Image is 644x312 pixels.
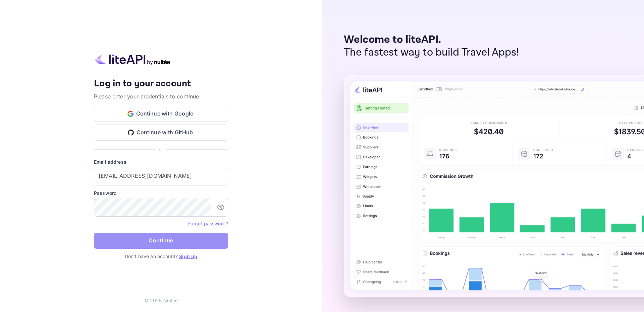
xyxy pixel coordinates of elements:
input: Enter your email address [94,167,228,185]
label: Password [94,189,228,197]
p: Welcome to liteAPI. [344,33,519,46]
a: Forget password? [188,220,228,227]
button: Continue with GitHub [94,125,228,141]
h4: Log in to your account [94,78,228,90]
button: Continue with Google [94,106,228,122]
img: liteapi [94,52,171,65]
button: toggle password visibility [214,201,227,214]
a: Forget password? [188,221,228,226]
a: Sign up [179,253,197,259]
button: Continue [94,233,228,249]
p: © 2025 Nuitee [144,297,178,304]
p: or [159,146,163,153]
p: Don't have an account? [94,253,228,260]
p: Please enter your credentials to continue [94,92,228,100]
label: Email address [94,158,228,165]
p: The fastest way to build Travel Apps! [344,46,519,59]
